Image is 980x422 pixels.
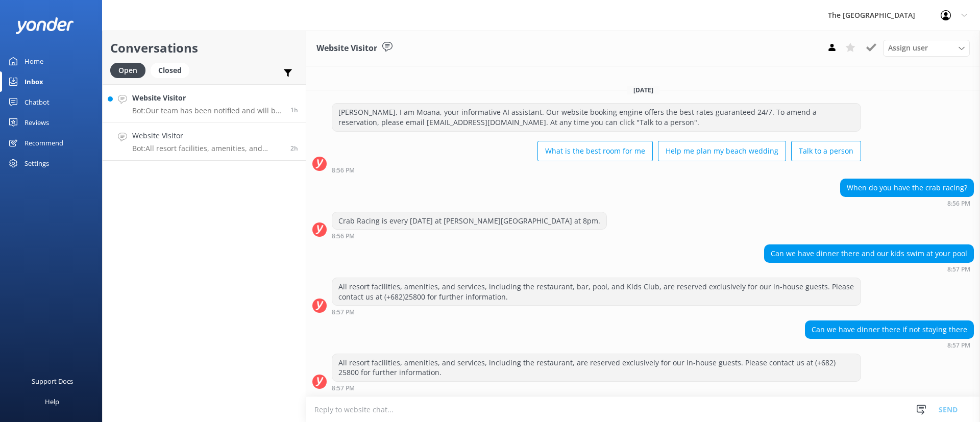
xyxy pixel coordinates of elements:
[110,38,298,58] h2: Conversations
[840,200,974,207] div: Aug 27 2025 08:56pm (UTC -10:00) Pacific/Honolulu
[24,133,63,153] div: Recommend
[332,278,861,305] div: All resort facilities, amenities, and services, including the restaurant, bar, pool, and Kids Clu...
[332,104,861,131] div: [PERSON_NAME], I am Moana, your informative AI assistant. Our website booking engine offers the b...
[947,201,970,207] strong: 8:56 PM
[332,308,861,315] div: Aug 27 2025 08:57pm (UTC -10:00) Pacific/Honolulu
[627,86,659,94] span: [DATE]
[24,92,50,112] div: Chatbot
[765,245,973,262] div: Can we have dinner there and our kids swim at your pool
[132,144,283,153] p: Bot: All resort facilities, amenities, and services, including the restaurant, are reserved exclu...
[332,212,606,230] div: Crab Racing is every [DATE] at [PERSON_NAME][GEOGRAPHIC_DATA] at 8pm.
[332,166,861,173] div: Aug 27 2025 08:56pm (UTC -10:00) Pacific/Honolulu
[132,92,283,104] h4: Website Visitor
[24,112,49,133] div: Reviews
[805,341,974,349] div: Aug 27 2025 08:57pm (UTC -10:00) Pacific/Honolulu
[888,42,928,54] span: Assign user
[32,371,73,391] div: Support Docs
[332,384,861,391] div: Aug 27 2025 08:57pm (UTC -10:00) Pacific/Honolulu
[132,106,283,115] p: Bot: Our team has been notified and will be with you as soon as possible. Alternatively, you can ...
[841,179,973,196] div: When do you have the crab racing?
[791,141,861,161] button: Talk to a person
[24,153,49,173] div: Settings
[45,391,59,412] div: Help
[103,122,306,161] a: Website VisitorBot:All resort facilities, amenities, and services, including the restaurant, are ...
[316,42,377,55] h3: Website Visitor
[883,40,970,56] div: Assign User
[805,321,973,338] div: Can we have dinner there if not staying there
[947,342,970,349] strong: 8:57 PM
[290,106,298,114] span: Aug 27 2025 09:41pm (UTC -10:00) Pacific/Honolulu
[537,141,653,161] button: What is the best room for me
[132,130,283,141] h4: Website Visitor
[332,309,355,315] strong: 8:57 PM
[764,265,974,272] div: Aug 27 2025 08:57pm (UTC -10:00) Pacific/Honolulu
[290,144,298,153] span: Aug 27 2025 08:57pm (UTC -10:00) Pacific/Honolulu
[332,167,355,173] strong: 8:56 PM
[947,266,970,272] strong: 8:57 PM
[110,63,145,78] div: Open
[15,17,74,34] img: yonder-white-logo.png
[658,141,786,161] button: Help me plan my beach wedding
[332,354,861,381] div: All resort facilities, amenities, and services, including the restaurant, are reserved exclusivel...
[151,64,194,76] a: Closed
[24,71,43,92] div: Inbox
[332,233,355,239] strong: 8:56 PM
[24,51,43,71] div: Home
[332,232,607,239] div: Aug 27 2025 08:56pm (UTC -10:00) Pacific/Honolulu
[110,64,151,76] a: Open
[103,84,306,122] a: Website VisitorBot:Our team has been notified and will be with you as soon as possible. Alternati...
[332,385,355,391] strong: 8:57 PM
[151,63,189,78] div: Closed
